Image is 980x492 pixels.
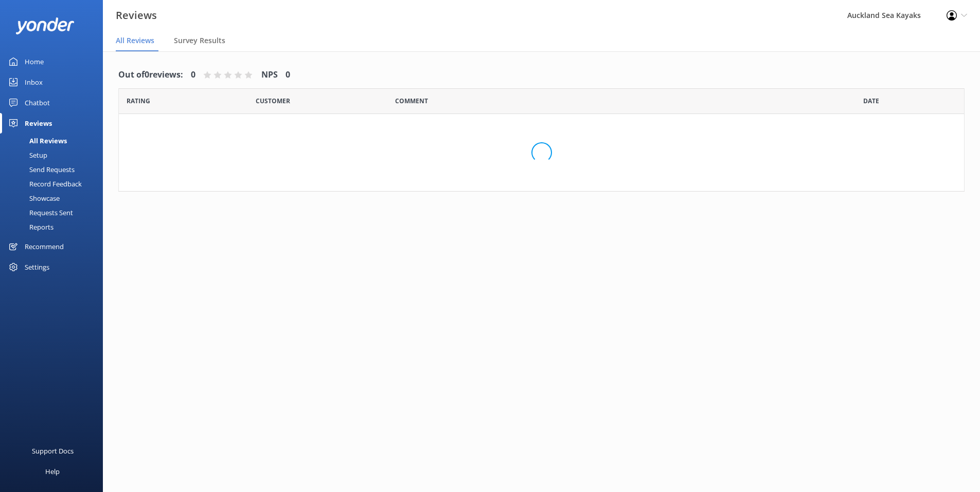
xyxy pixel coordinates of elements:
[6,162,75,177] div: Send Requests
[6,220,54,234] div: Reports
[6,148,47,162] div: Setup
[6,134,103,148] a: All Reviews
[32,441,74,461] div: Support Docs
[261,68,278,82] h4: NPS
[6,177,82,191] div: Record Feedback
[118,68,183,82] h4: Out of 0 reviews:
[863,96,879,106] span: Date
[25,92,50,113] div: Chatbot
[6,162,103,177] a: Send Requests
[256,96,290,106] span: Date
[127,96,150,106] span: Date
[25,72,43,92] div: Inbox
[6,148,103,162] a: Setup
[116,7,157,24] h3: Reviews
[15,17,75,34] img: yonder-white-logo.png
[25,51,44,72] div: Home
[25,236,64,257] div: Recommend
[116,35,154,46] span: All Reviews
[25,113,52,134] div: Reviews
[6,134,67,148] div: All Reviews
[6,220,103,234] a: Reports
[25,257,49,277] div: Settings
[286,68,290,82] h4: 0
[45,461,60,482] div: Help
[191,68,195,82] h4: 0
[6,177,103,191] a: Record Feedback
[6,205,73,220] div: Requests Sent
[395,96,428,106] span: Question
[6,191,60,205] div: Showcase
[174,35,225,46] span: Survey Results
[6,191,103,205] a: Showcase
[6,205,103,220] a: Requests Sent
